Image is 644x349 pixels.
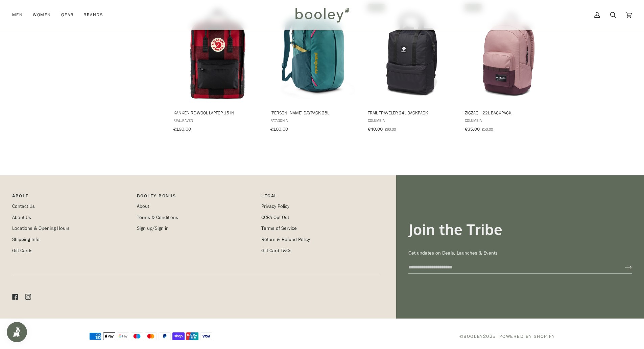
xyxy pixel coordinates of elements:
span: Fjallraven [173,117,261,123]
a: About [137,203,149,210]
span: Columbia [368,117,455,123]
span: [PERSON_NAME] Daypack 26L [270,110,358,116]
span: €40.00 [368,126,383,132]
img: Columbia Zigzag II 22L Backpack Fig/Moonvista/Snowdrift - Booley Galway [464,9,553,99]
a: Shipping Info [12,236,40,243]
a: Trail Traveler 24L Backpack [367,3,456,134]
button: Join [614,262,632,273]
span: €50.00 [482,126,493,132]
span: Zigzag II 22L Backpack [465,110,552,116]
span: Brands [84,12,103,18]
h3: Join the Tribe [408,220,632,239]
span: Men [12,12,23,18]
a: Refugio Daypack 26L [269,3,359,134]
p: Get updates on Deals, Launches & Events [408,249,632,257]
a: CCPA Opt Out [261,214,289,221]
span: €60.00 [385,126,396,132]
span: Kanken Re-Wool Laptop 15 in [173,110,261,116]
span: €100.00 [270,126,288,132]
iframe: Button to open loyalty program pop-up [7,322,27,342]
img: Columbia Trail Traveler 24L Backpack Black - Booley Galway [367,9,456,99]
span: Columbia [465,117,552,123]
span: Patagonia [270,117,358,123]
input: your-email@example.com [408,261,614,274]
a: Privacy Policy [261,203,289,210]
img: Patagonia Refugio Daypack 26L Wetland Blue - Booley Galway [269,9,359,99]
a: Powered by Shopify [499,333,555,340]
img: Booley [292,5,352,25]
a: Return & Refund Policy [261,236,310,243]
p: Pipeline_Footer Main [12,192,130,203]
a: Sign up/Sign in [137,225,169,232]
a: Terms of Service [261,225,297,232]
a: Terms & Conditions [137,214,178,221]
span: €190.00 [173,126,191,132]
p: Pipeline_Footer Sub [261,192,379,203]
span: Women [33,12,51,18]
span: €35.00 [465,126,480,132]
img: Fjallraven Kanken Re-Wool Laptop 15 in Red / Black - Booley Galway [172,9,262,99]
span: Gear [61,12,74,18]
a: Booley [463,333,483,340]
a: Locations & Opening Hours [12,225,70,232]
a: Contact Us [12,203,35,210]
span: Trail Traveler 24L Backpack [368,110,455,116]
a: Gift Cards [12,247,32,254]
span: © 2025 [459,333,496,340]
a: Zigzag II 22L Backpack [464,3,553,134]
p: Booley Bonus [137,192,255,203]
a: Kanken Re-Wool Laptop 15 in [172,3,262,134]
a: Gift Card T&Cs [261,247,291,254]
a: About Us [12,214,31,221]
